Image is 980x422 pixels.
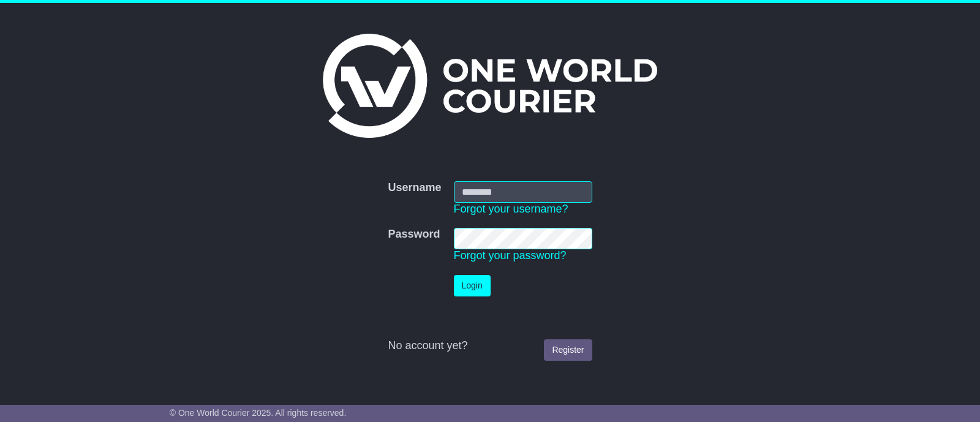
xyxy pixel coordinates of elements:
[323,34,657,138] img: One World
[544,339,592,361] a: Register
[454,249,567,262] a: Forgot your password?
[388,228,440,241] label: Password
[454,203,568,215] a: Forgot your username?
[388,181,441,195] label: Username
[170,408,347,418] span: © One World Courier 2025. All rights reserved.
[454,275,491,296] button: Login
[388,339,592,353] div: No account yet?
